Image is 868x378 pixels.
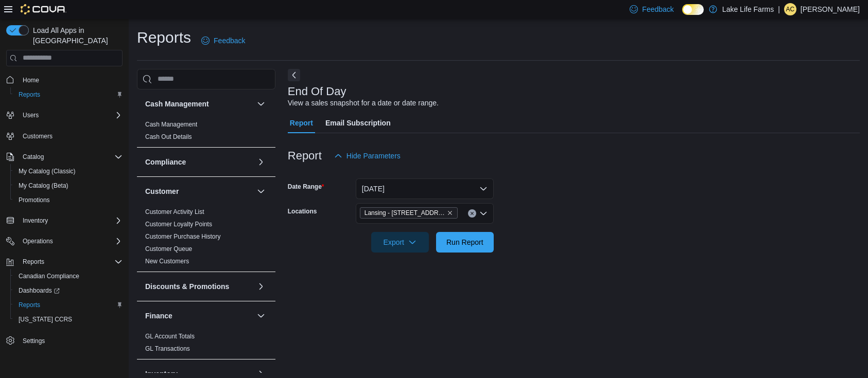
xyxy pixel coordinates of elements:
[722,3,774,15] p: Lake Life Farms
[145,186,179,196] h3: Customer
[23,132,53,140] span: Customers
[145,311,172,321] h3: Finance
[19,256,123,268] span: Reports
[19,182,68,190] span: My Catalog (Beta)
[14,270,123,282] span: Canadian Compliance
[145,99,253,109] button: Cash Management
[447,210,453,216] button: Remove Lansing - 2617 E Michigan Avenue from selection in this group
[19,130,123,142] span: Customers
[19,334,123,347] span: Settings
[330,146,405,166] button: Hide Parameters
[14,313,123,326] span: Washington CCRS
[19,235,123,247] span: Operations
[145,120,197,129] span: Cash Management
[10,87,127,102] button: Reports
[145,332,195,340] span: GL Account Totals
[255,98,267,110] button: Cash Management
[19,167,76,175] span: My Catalog (Classic)
[145,258,189,265] a: New Customers
[19,151,48,163] button: Catalog
[145,257,189,265] span: New Customers
[23,237,53,245] span: Operations
[14,194,123,206] span: Promotions
[14,165,123,177] span: My Catalog (Classic)
[23,111,39,119] span: Users
[137,330,275,359] div: Finance
[325,113,391,133] span: Email Subscription
[14,299,44,311] a: Reports
[10,193,127,207] button: Promotions
[19,74,43,86] a: Home
[145,186,253,196] button: Customer
[2,234,127,248] button: Operations
[14,194,54,206] a: Promotions
[197,30,249,51] a: Feedback
[137,118,275,147] div: Cash Management
[356,178,494,199] button: [DATE]
[784,3,796,15] div: andrew campbell
[145,333,195,340] a: GL Account Totals
[288,85,346,98] h3: End Of Day
[2,73,127,87] button: Home
[137,206,275,272] div: Customer
[642,4,673,14] span: Feedback
[19,109,43,121] button: Users
[2,150,127,164] button: Catalog
[19,286,60,295] span: Dashboards
[290,113,313,133] span: Report
[19,235,57,247] button: Operations
[145,245,192,253] a: Customer Queue
[288,69,300,81] button: Next
[145,121,197,128] a: Cash Management
[19,91,40,99] span: Reports
[14,270,83,282] a: Canadian Compliance
[145,233,221,240] a: Customer Purchase History
[145,208,204,215] a: Customer Activity List
[19,335,49,347] a: Settings
[288,183,324,191] label: Date Range
[255,310,267,322] button: Finance
[2,255,127,269] button: Reports
[2,213,127,228] button: Inventory
[682,4,704,15] input: Dark Mode
[778,3,780,15] p: |
[23,153,44,161] span: Catalog
[288,150,322,162] h3: Report
[10,312,127,327] button: [US_STATE] CCRS
[19,272,79,280] span: Canadian Compliance
[2,108,127,122] button: Users
[19,151,123,163] span: Catalog
[145,220,212,228] span: Customer Loyalty Points
[6,68,123,375] nav: Complex example
[19,214,52,227] button: Inventory
[377,232,423,253] span: Export
[145,157,186,167] h3: Compliance
[29,25,123,46] span: Load All Apps in [GEOGRAPHIC_DATA]
[2,333,127,348] button: Settings
[23,76,39,84] span: Home
[446,237,483,247] span: Run Report
[145,245,192,253] span: Customer Queue
[214,35,245,46] span: Feedback
[14,179,123,192] span: My Catalog (Beta)
[19,109,123,121] span: Users
[468,209,476,218] button: Clear input
[19,301,40,309] span: Reports
[14,284,123,297] span: Dashboards
[2,129,127,143] button: Customers
[10,269,127,283] button: Canadian Compliance
[371,232,429,253] button: Export
[145,281,253,292] button: Discounts & Promotions
[145,133,192,140] a: Cash Out Details
[801,3,860,15] p: [PERSON_NAME]
[145,281,229,292] h3: Discounts & Promotions
[145,99,209,109] h3: Cash Management
[10,298,127,312] button: Reports
[14,284,64,297] a: Dashboards
[14,165,80,177] a: My Catalog (Classic)
[19,315,72,323] span: [US_STATE] CCRS
[145,232,221,241] span: Customer Purchase History
[14,299,123,311] span: Reports
[145,221,212,228] a: Customer Loyalty Points
[255,156,267,168] button: Compliance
